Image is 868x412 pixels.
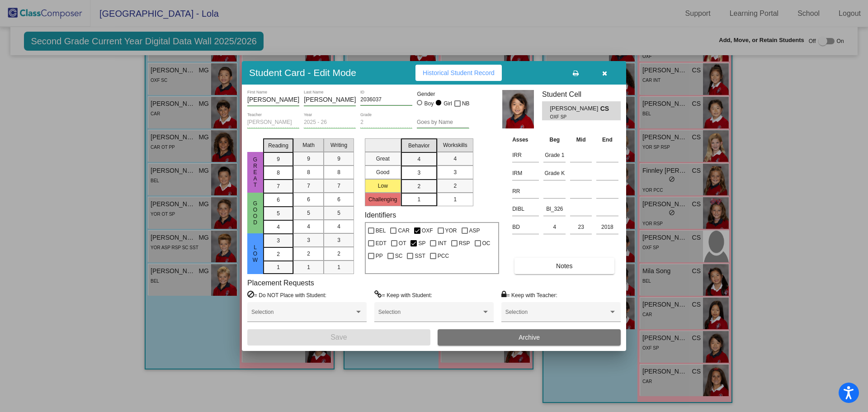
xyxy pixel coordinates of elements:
span: 3 [277,237,280,245]
h3: Student Card - Edit Mode [249,67,356,78]
span: 2 [307,250,310,258]
span: 1 [277,263,280,271]
span: 9 [277,155,280,163]
span: 2 [277,250,280,258]
span: Workskills [443,141,467,149]
label: = Do NOT Place with Student: [247,290,326,299]
input: assessment [512,148,539,162]
span: 8 [337,168,340,176]
label: Identifiers [365,211,396,219]
span: EDT [376,238,387,249]
span: ASP [469,225,480,236]
span: [PERSON_NAME] [550,104,600,114]
span: 1 [307,263,310,271]
span: 6 [277,196,280,204]
span: Behavior [408,142,429,150]
span: 7 [307,182,310,190]
th: Beg [541,135,568,145]
span: Archive [519,334,540,341]
span: 5 [277,209,280,218]
input: goes by name [417,119,469,126]
span: 8 [307,168,310,176]
label: Placement Requests [247,279,314,287]
span: 2 [417,182,420,190]
input: assessment [512,220,539,234]
span: 3 [337,236,340,244]
span: SP [418,238,425,249]
span: 3 [453,168,457,176]
span: Writing [330,141,347,149]
span: OC [482,238,491,249]
label: = Keep with Student: [374,290,432,299]
span: Good [251,200,259,226]
button: Archive [438,329,621,346]
span: OXF SP [550,114,594,120]
span: 4 [307,223,310,231]
span: Great [251,156,259,188]
span: OXF [422,225,433,236]
button: Notes [514,258,614,274]
span: 8 [277,169,280,177]
span: BEL [376,225,386,236]
span: 3 [417,169,420,177]
span: SC [395,251,403,261]
input: assessment [512,185,539,198]
span: PCC [438,251,449,261]
div: Boy [424,99,434,108]
span: 2 [337,250,340,258]
span: 4 [453,155,457,163]
span: YOR [445,225,457,236]
span: Math [302,141,315,149]
th: Asses [510,135,541,145]
span: 6 [337,195,340,204]
mat-label: Gender [417,90,469,98]
input: year [304,119,356,126]
span: INT [438,238,446,249]
span: 9 [337,155,340,163]
label: = Keep with Teacher: [501,290,557,299]
span: 1 [337,263,340,271]
span: Notes [556,262,573,270]
span: 6 [307,195,310,204]
th: Mid [568,135,594,145]
span: 2 [453,182,457,190]
div: Girl [443,99,452,108]
input: assessment [512,202,539,216]
span: Reading [268,142,288,150]
span: Low [251,244,259,263]
span: 7 [277,182,280,190]
span: 5 [307,209,310,217]
h3: Student Cell [542,90,621,99]
span: CAR [398,225,409,236]
span: 4 [417,155,420,163]
span: SST [415,251,425,261]
span: 4 [337,223,340,231]
span: OT [399,238,406,249]
span: Save [330,333,347,341]
input: teacher [247,119,299,126]
span: 9 [307,155,310,163]
span: 1 [417,195,420,204]
input: grade [360,119,412,126]
span: NB [462,98,470,109]
th: End [594,135,621,145]
span: 7 [337,182,340,190]
span: RSP [459,238,470,249]
span: CS [600,104,613,114]
button: Save [247,329,430,346]
span: 1 [453,195,457,204]
span: 5 [337,209,340,217]
span: PP [376,251,383,261]
span: 4 [277,223,280,231]
input: Enter ID [360,97,412,103]
span: 3 [307,236,310,244]
span: Historical Student Record [423,69,495,76]
input: assessment [512,166,539,180]
button: Historical Student Record [415,65,502,81]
